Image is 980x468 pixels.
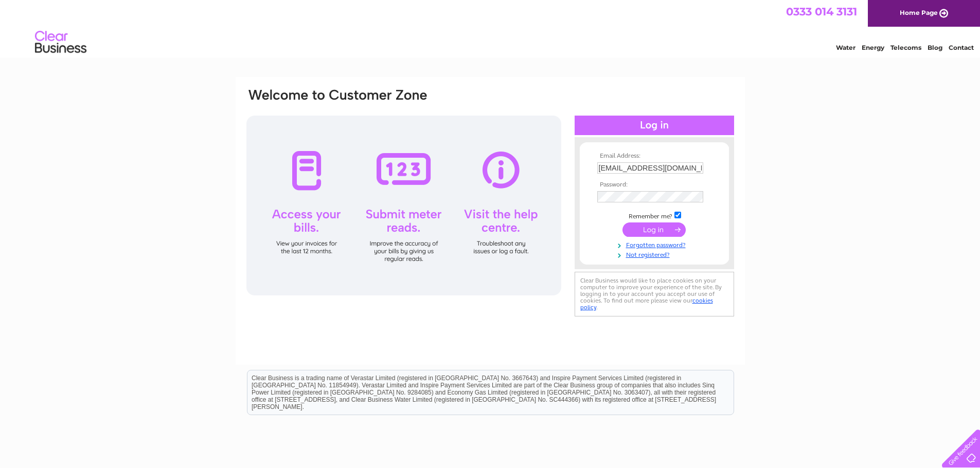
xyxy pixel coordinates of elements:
[786,5,857,18] a: 0333 014 3131
[247,6,734,50] div: Clear Business is a trading name of Verastar Limited (registered in [GEOGRAPHIC_DATA] No. 3667643...
[949,44,974,51] a: Contact
[595,210,714,220] td: Remember me?
[595,181,714,189] th: Password:
[595,153,714,160] th: Email Address:
[34,27,87,58] img: logo.png
[597,239,714,249] a: Forgotten password?
[580,297,713,311] a: cookies policy
[862,44,884,51] a: Energy
[622,222,686,237] input: Submit
[890,44,921,51] a: Telecoms
[597,249,714,259] a: Not registered?
[928,44,942,51] a: Blog
[575,272,734,316] div: Clear Business would like to place cookies on your computer to improve your experience of the sit...
[836,44,856,51] a: Water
